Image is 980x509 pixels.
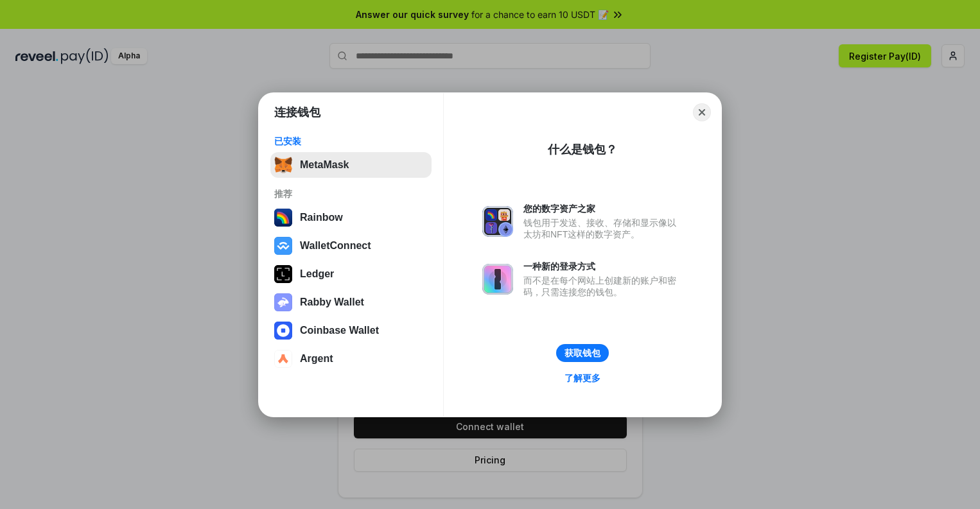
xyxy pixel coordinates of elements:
div: WalletConnect [300,240,371,252]
div: 推荐 [274,188,428,200]
div: 已安装 [274,135,428,147]
div: 而不是在每个网站上创建新的账户和密码，只需连接您的钱包。 [523,275,683,298]
img: svg+xml,%3Csvg%20width%3D%22120%22%20height%3D%22120%22%20viewBox%3D%220%200%20120%20120%22%20fil... [274,209,292,227]
div: 一种新的登录方式 [523,261,683,272]
div: Ledger [300,268,334,280]
div: Argent [300,353,333,365]
button: Rainbow [270,205,432,230]
div: 钱包用于发送、接收、存储和显示像以太坊和NFT这样的数字资产。 [523,217,683,240]
div: 获取钱包 [564,347,600,359]
button: Ledger [270,261,432,287]
button: Argent [270,346,432,372]
div: Rabby Wallet [300,297,364,308]
div: Rainbow [300,212,343,223]
img: svg+xml,%3Csvg%20width%3D%2228%22%20height%3D%2228%22%20viewBox%3D%220%200%2028%2028%22%20fill%3D... [274,237,292,255]
button: Close [693,103,711,121]
img: svg+xml,%3Csvg%20xmlns%3D%22http%3A%2F%2Fwww.w3.org%2F2000%2Fsvg%22%20fill%3D%22none%22%20viewBox... [274,293,292,311]
div: Coinbase Wallet [300,325,379,336]
button: MetaMask [270,152,432,178]
div: 您的数字资产之家 [523,203,683,214]
button: Coinbase Wallet [270,318,432,343]
img: svg+xml,%3Csvg%20xmlns%3D%22http%3A%2F%2Fwww.w3.org%2F2000%2Fsvg%22%20fill%3D%22none%22%20viewBox... [482,206,513,237]
img: svg+xml,%3Csvg%20width%3D%2228%22%20height%3D%2228%22%20viewBox%3D%220%200%2028%2028%22%20fill%3D... [274,350,292,368]
img: svg+xml,%3Csvg%20fill%3D%22none%22%20height%3D%2233%22%20viewBox%3D%220%200%2035%2033%22%20width%... [274,156,292,174]
div: 什么是钱包？ [548,142,617,157]
img: svg+xml,%3Csvg%20width%3D%2228%22%20height%3D%2228%22%20viewBox%3D%220%200%2028%2028%22%20fill%3D... [274,322,292,340]
button: Rabby Wallet [270,289,432,315]
button: WalletConnect [270,233,432,259]
button: 获取钱包 [556,344,609,362]
a: 了解更多 [557,370,608,386]
img: svg+xml,%3Csvg%20xmlns%3D%22http%3A%2F%2Fwww.w3.org%2F2000%2Fsvg%22%20fill%3D%22none%22%20viewBox... [482,264,513,295]
h1: 连接钱包 [274,105,320,120]
img: svg+xml,%3Csvg%20xmlns%3D%22http%3A%2F%2Fwww.w3.org%2F2000%2Fsvg%22%20width%3D%2228%22%20height%3... [274,265,292,283]
div: 了解更多 [564,372,600,384]
div: MetaMask [300,159,349,171]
